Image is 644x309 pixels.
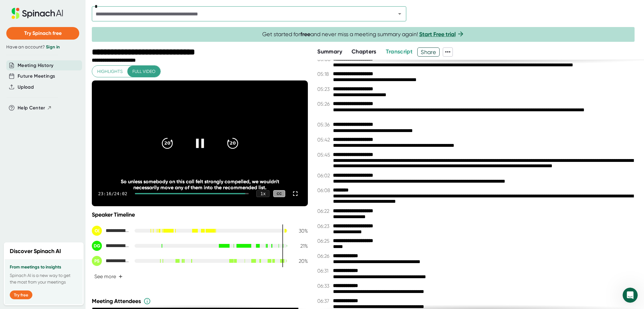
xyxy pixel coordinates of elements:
span: 05:36 [317,122,331,128]
p: Spinach AI is a new way to get the most from your meetings [10,272,78,285]
div: 23:16 / 24:02 [98,191,127,196]
h2: Discover Spinach AI [10,247,61,256]
span: 05:42 [317,137,331,143]
button: See more+ [92,271,125,282]
div: Speaker Timeline [92,211,308,218]
span: Summary [317,48,342,55]
span: 06:31 [317,268,331,274]
b: free [300,31,310,38]
span: 05:26 [317,101,331,107]
span: 06:26 [317,253,331,259]
span: 06:02 [317,173,331,179]
h3: From meetings to insights [10,265,78,270]
button: Chapters [352,47,376,56]
button: Try Spinach free [6,27,79,40]
span: + [119,274,123,279]
span: 06:22 [317,208,331,214]
button: Full video [127,66,160,77]
div: O( [92,226,102,236]
div: CC [273,190,285,197]
div: Have an account? [6,44,79,50]
div: Dave Goossens [92,241,130,251]
span: 06:23 [317,223,331,229]
button: Share [417,47,440,57]
button: Help Center [18,104,52,112]
span: 05:23 [317,86,331,92]
button: Open [395,9,404,18]
button: Try free [10,290,32,299]
button: Highlights [92,66,128,77]
a: Start Free trial [419,31,456,38]
span: Transcript [386,48,413,55]
iframe: Intercom live chat [623,288,638,303]
button: Upload [18,84,34,91]
span: Chapters [352,48,376,55]
button: Summary [317,47,342,56]
span: 05:45 [317,152,331,158]
div: So unless somebody on this call felt strongly compelled, we wouldn't necessarily move any of them... [114,179,286,190]
div: 21 % [292,243,308,249]
div: 30 % [292,228,308,234]
div: 1 x [256,190,269,197]
div: DG [92,241,102,251]
div: PS [92,256,102,266]
span: Highlights [97,68,123,75]
div: Oliver Cooper (Blair) [92,226,130,236]
span: Help Center [18,104,45,112]
span: 06:08 [317,187,331,193]
span: Get started for and never miss a meeting summary again! [262,31,464,38]
span: Share [418,47,439,58]
span: 06:25 [317,238,331,244]
div: Meeting Attendees [92,297,309,305]
button: Future Meetings [18,73,55,80]
div: 20 % [292,258,308,264]
span: 06:33 [317,283,331,289]
span: Try Spinach free [24,30,62,36]
span: 06:37 [317,298,331,304]
button: Transcript [386,47,413,56]
button: Meeting History [18,62,53,69]
a: Sign in [46,44,60,50]
span: 05:18 [317,71,331,77]
span: Full video [132,68,155,75]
